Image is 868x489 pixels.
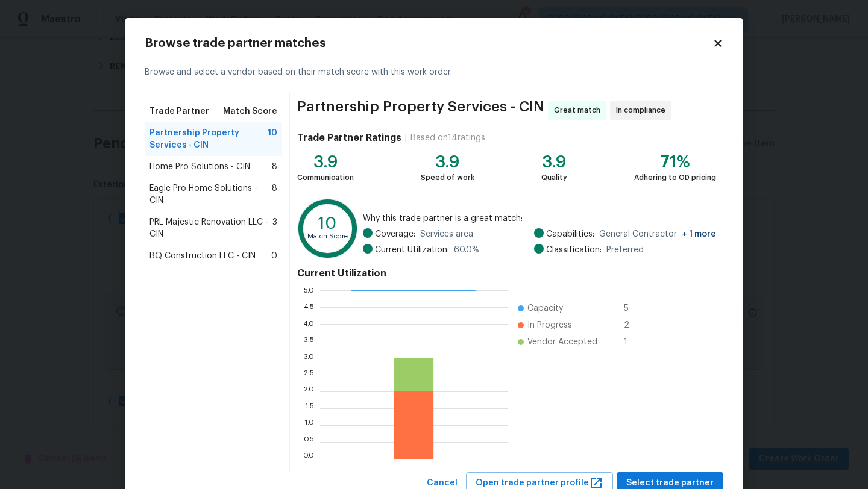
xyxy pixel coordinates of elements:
[223,105,277,117] span: Match Score
[546,228,594,240] span: Capabilities:
[297,132,401,144] h4: Trade Partner Ratings
[297,101,544,120] span: Partnership Property Services - CIN
[303,438,314,446] text: 0.5
[297,156,354,168] div: 3.9
[149,250,256,262] span: BQ Construction LLC - CIN
[541,156,567,168] div: 3.9
[634,156,716,168] div: 71%
[375,228,415,240] span: Coverage:
[303,455,314,463] text: 0.0
[297,172,354,184] div: Communication
[599,228,716,240] span: General Contractor
[304,371,314,378] text: 2.5
[149,161,250,173] span: Home Pro Solutions - CIN
[375,244,449,256] span: Current Utilization:
[624,302,643,314] span: 5
[616,104,670,116] span: In compliance
[303,287,314,294] text: 5.0
[682,230,716,238] span: + 1 more
[624,336,643,348] span: 1
[410,132,485,144] div: Based on 14 ratings
[303,304,314,311] text: 4.5
[272,216,277,240] span: 3
[271,250,277,262] span: 0
[420,228,473,240] span: Services area
[624,319,643,331] span: 2
[527,319,572,331] span: In Progress
[318,215,337,232] text: 10
[145,52,723,93] div: Browse and select a vendor based on their match score with this work order.
[454,244,479,256] span: 60.0 %
[527,302,563,314] span: Capacity
[149,105,209,117] span: Trade Partner
[304,337,314,344] text: 3.5
[421,156,474,168] div: 3.9
[401,132,410,144] div: |
[304,422,314,429] text: 1.0
[272,161,277,173] span: 8
[149,216,272,240] span: PRL Majestic Renovation LLC - CIN
[527,336,597,348] span: Vendor Accepted
[149,127,268,151] span: Partnership Property Services - CIN
[541,172,567,184] div: Quality
[303,354,314,361] text: 3.0
[421,172,474,184] div: Speed of work
[305,405,314,412] text: 1.5
[268,127,277,151] span: 10
[145,37,712,49] h2: Browse trade partner matches
[554,104,605,116] span: Great match
[363,213,716,225] span: Why this trade partner is a great match:
[297,267,716,279] h4: Current Utilization
[307,233,348,240] text: Match Score
[149,182,272,207] span: Eagle Pro Home Solutions - CIN
[272,182,277,207] span: 8
[634,172,716,184] div: Adhering to OD pricing
[606,244,644,256] span: Preferred
[303,388,314,395] text: 2.0
[546,244,602,256] span: Classification:
[303,320,314,328] text: 4.0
